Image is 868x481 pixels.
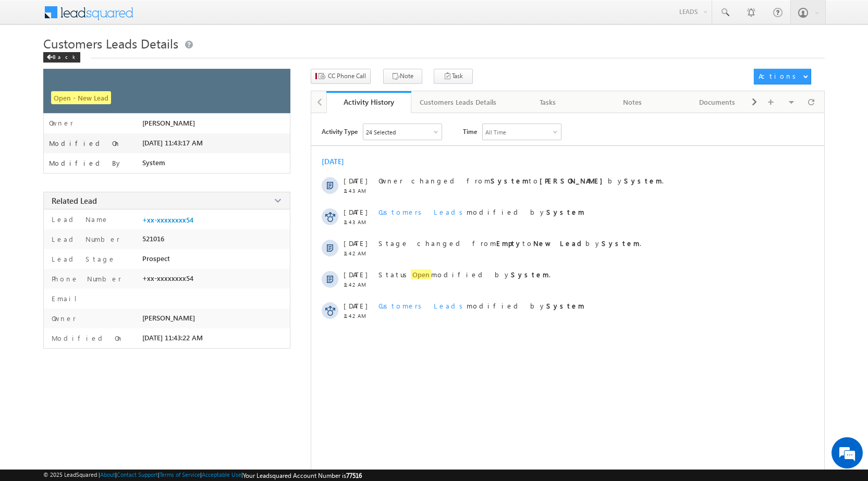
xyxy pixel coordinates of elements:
[334,97,404,107] div: Activity History
[142,235,164,243] span: 521016
[142,254,170,263] span: Prospect
[344,176,367,185] span: [DATE]
[514,96,581,108] div: Tasks
[411,91,506,113] a: Customers Leads Details
[546,207,584,216] strong: System
[546,301,584,310] strong: System
[142,139,203,147] span: [DATE] 11:43:17 AM
[344,270,367,279] span: [DATE]
[511,270,549,279] strong: System
[378,301,467,310] span: Customers Leads
[540,176,608,185] strong: [PERSON_NAME]
[344,313,375,319] span: 11:42 AM
[326,91,411,113] a: Activity History
[491,176,529,185] strong: System
[759,71,800,81] div: Actions
[675,91,760,113] a: Documents
[411,269,431,279] span: Open
[434,69,473,84] button: Task
[496,239,522,248] strong: Empty
[683,96,751,108] div: Documents
[202,471,241,478] a: Acceptable Use
[344,250,375,256] span: 11:42 AM
[52,195,97,206] span: Related Lead
[344,301,367,310] span: [DATE]
[142,274,193,282] span: +xx-xxxxxxxx54
[43,52,80,63] div: Back
[100,471,115,478] a: About
[463,124,477,139] span: Time
[533,239,585,248] strong: New Lead
[49,334,124,342] label: Modified On
[160,471,200,478] a: Terms of Service
[51,91,111,104] span: Open - New Lead
[311,69,371,84] button: CC Phone Call
[344,281,375,288] span: 11:42 AM
[49,159,123,167] label: Modified By
[420,96,496,108] div: Customers Leads Details
[322,124,358,139] span: Activity Type
[49,294,85,303] label: Email
[49,254,116,263] label: Lead Stage
[142,314,195,322] span: [PERSON_NAME]
[49,314,76,323] label: Owner
[142,334,203,342] span: [DATE] 11:43:22 AM
[624,176,662,185] strong: System
[378,269,551,279] span: Status modified by .
[485,129,506,135] div: All Time
[602,239,640,248] strong: System
[754,69,811,84] button: Actions
[378,176,664,185] span: Owner changed from to by .
[599,96,666,108] div: Notes
[43,35,178,52] span: Customers Leads Details
[142,119,195,127] span: [PERSON_NAME]
[43,471,362,479] span: © 2025 LeadSquared | | | | |
[49,274,121,283] label: Phone Number
[49,139,121,147] label: Modified On
[506,91,591,113] a: Tasks
[344,207,367,216] span: [DATE]
[363,124,442,140] div: Owner Changed,Status Changed,Stage Changed,Source Changed,Notes & 19 more..
[142,216,193,224] a: +xx-xxxxxxxx54
[344,239,367,248] span: [DATE]
[378,239,641,248] span: Stage changed from to by .
[49,119,74,127] label: Owner
[346,472,362,479] span: 77516
[366,129,396,135] div: 24 Selected
[344,219,375,225] span: 11:43 AM
[322,156,356,166] div: [DATE]
[378,301,584,310] span: modified by
[243,472,362,479] span: Your Leadsquared Account Number is
[142,158,165,167] span: System
[49,215,109,224] label: Lead Name
[117,471,158,478] a: Contact Support
[591,91,676,113] a: Notes
[49,235,120,243] label: Lead Number
[344,188,375,194] span: 11:43 AM
[378,207,467,216] span: Customers Leads
[378,207,584,216] span: modified by
[383,69,422,84] button: Note
[328,71,366,81] span: CC Phone Call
